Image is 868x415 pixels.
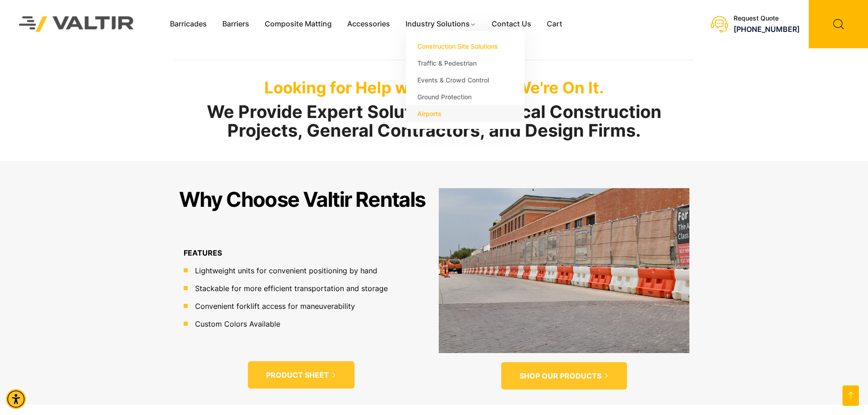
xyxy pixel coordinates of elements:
h2: We Provide Expert Solutions for Vertical Construction Projects, General Contractors, and Design F... [175,102,694,141]
a: Contact Us [484,17,539,31]
a: Airports [406,105,524,122]
div: Request Quote [734,15,800,22]
b: FEATURES [184,248,222,257]
span: SHOP OUR PRODUCTS [519,371,601,381]
span: Custom Colors Available [193,318,280,329]
a: Accessories [339,17,398,31]
span: PRODUCT SHEET [266,370,329,380]
a: SHOP OUR PRODUCTS [501,362,627,390]
img: Valtir Rentals [7,4,146,44]
a: Open this option [842,385,859,406]
img: SHOP OUR PRODUCTS [439,188,689,353]
a: Barriers [215,17,257,31]
h2: Why Choose Valtir Rentals [179,188,426,211]
a: Cart [539,17,570,31]
a: call (888) 496-3625 [734,25,800,34]
a: Traffic & Pedestrian [406,55,524,72]
a: Composite Matting [257,17,339,31]
a: Industry Solutions [398,17,484,31]
p: Looking for Help with a Project? We're On It. [175,78,694,97]
a: Construction Site Solutions [406,38,524,55]
a: Ground Protection [406,88,524,105]
a: Barricades [162,17,215,31]
span: Convenient forklift access for maneuverability [193,301,355,312]
span: Lightweight units for convenient positioning by hand [193,265,377,276]
span: Stackable for more efficient transportation and storage [193,283,388,294]
div: Accessibility Menu [6,389,26,409]
a: PRODUCT SHEET [248,361,354,389]
a: Events & Crowd Control [406,72,524,88]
